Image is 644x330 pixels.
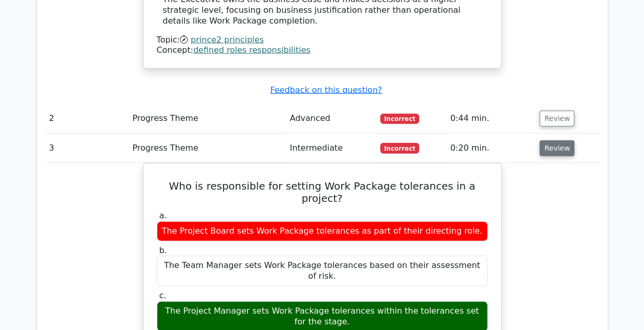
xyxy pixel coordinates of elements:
[380,114,420,124] span: Incorrect
[193,45,310,55] a: defined roles responsibilities
[539,111,574,127] button: Review
[128,134,285,163] td: Progress Theme
[128,104,285,133] td: Progress Theme
[45,134,129,163] td: 3
[159,211,167,220] span: a.
[159,245,167,255] span: b.
[446,104,536,133] td: 0:44 min.
[159,291,167,300] span: c.
[157,221,488,241] div: The Project Board sets Work Package tolerances as part of their directing role.
[157,35,488,46] div: Topic:
[286,134,376,163] td: Intermediate
[270,85,382,95] a: Feedback on this question?
[157,45,488,56] div: Concept:
[539,140,574,156] button: Review
[156,180,489,204] h5: Who is responsible for setting Work Package tolerances in a project?
[45,104,129,133] td: 2
[446,134,536,163] td: 0:20 min.
[157,256,488,286] div: The Team Manager sets Work Package tolerances based on their assessment of risk.
[286,104,376,133] td: Advanced
[191,35,264,45] a: prince2 principles
[380,143,420,153] span: Incorrect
